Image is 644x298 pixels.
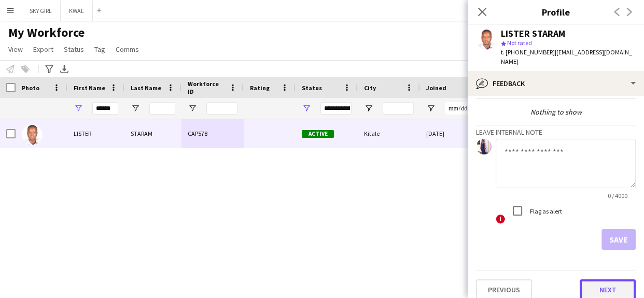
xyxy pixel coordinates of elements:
[426,84,446,92] span: Joined
[501,48,555,56] span: t. [PHONE_NUMBER]
[476,127,636,137] h3: Leave internal note
[358,119,420,148] div: Kitale
[468,5,644,19] h3: Profile
[131,104,140,113] button: Open Filter Menu
[181,119,244,148] div: CAP578
[22,84,39,92] span: Photo
[420,119,482,148] div: [DATE]
[58,63,71,75] app-action-btn: Export XLSX
[29,42,58,56] a: Export
[599,192,636,200] span: 0 / 4000
[302,84,322,92] span: Status
[90,42,109,56] a: Tag
[74,84,105,92] span: First Name
[131,84,161,92] span: Last Name
[92,102,118,115] input: First Name Filter Input
[528,207,562,215] label: Flag as alert
[21,1,61,21] button: SKY GIRL
[4,42,27,56] a: View
[188,104,197,113] button: Open Filter Menu
[74,104,83,113] button: Open Filter Menu
[364,104,373,113] button: Open Filter Menu
[64,45,84,54] span: Status
[206,102,237,115] input: Workforce ID Filter Input
[61,1,93,21] button: KWAL
[188,80,225,95] span: Workforce ID
[8,45,23,54] span: View
[43,63,55,75] app-action-btn: Advanced filters
[149,102,175,115] input: Last Name Filter Input
[33,45,53,54] span: Export
[94,45,105,54] span: Tag
[124,119,181,148] div: STARAM
[22,124,43,145] img: LISTER STARAM
[250,84,270,92] span: Rating
[426,104,436,113] button: Open Filter Menu
[496,215,505,224] span: !
[468,71,644,96] div: Feedback
[445,102,476,115] input: Joined Filter Input
[383,102,414,115] input: City Filter Input
[116,45,139,54] span: Comms
[501,48,632,65] span: | [EMAIL_ADDRESS][DOMAIN_NAME]
[364,84,376,92] span: City
[302,130,334,138] span: Active
[60,42,88,56] a: Status
[67,119,124,148] div: LISTER
[302,104,311,113] button: Open Filter Menu
[476,107,636,117] div: Nothing to show
[501,29,565,38] div: LISTER STARAM
[507,39,532,47] span: Not rated
[111,42,143,56] a: Comms
[8,25,85,40] span: My Workforce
